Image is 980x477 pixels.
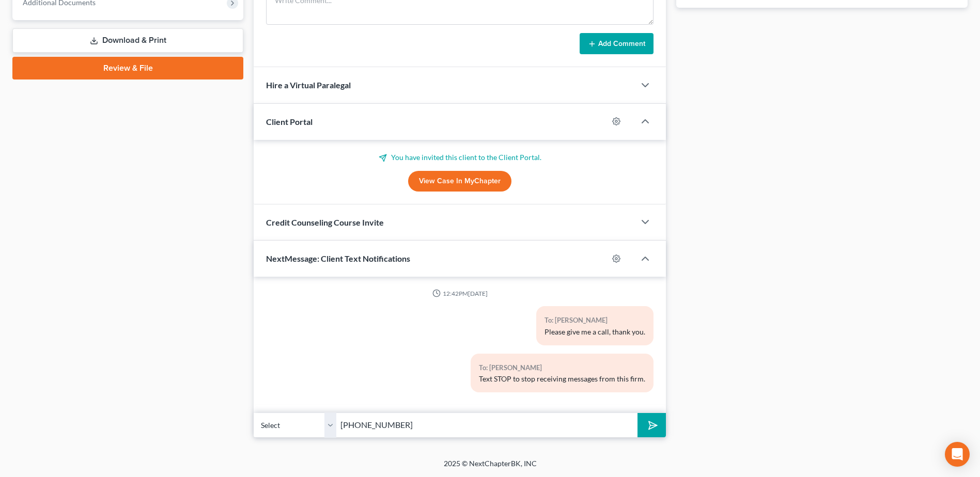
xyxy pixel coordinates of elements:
a: Review & File [12,57,243,79]
div: Please give me a call, thank you. [545,327,645,337]
span: Hire a Virtual Paralegal [266,80,351,90]
div: Text STOP to stop receiving messages from this firm. [479,374,645,384]
button: Add Comment [580,33,654,55]
div: To: [PERSON_NAME] [545,314,645,326]
span: Client Portal [266,117,313,126]
a: View Case in MyChapter [408,171,511,192]
div: 12:42PM[DATE] [266,289,654,298]
span: Credit Counseling Course Invite [266,217,384,227]
input: Say something... [336,412,637,438]
div: To: [PERSON_NAME] [479,362,645,374]
div: Open Intercom Messenger [945,442,970,467]
p: You have invited this client to the Client Portal. [266,152,654,163]
div: 2025 © NextChapterBK, INC [196,458,785,477]
span: NextMessage: Client Text Notifications [266,253,410,263]
a: Download & Print [12,28,243,53]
